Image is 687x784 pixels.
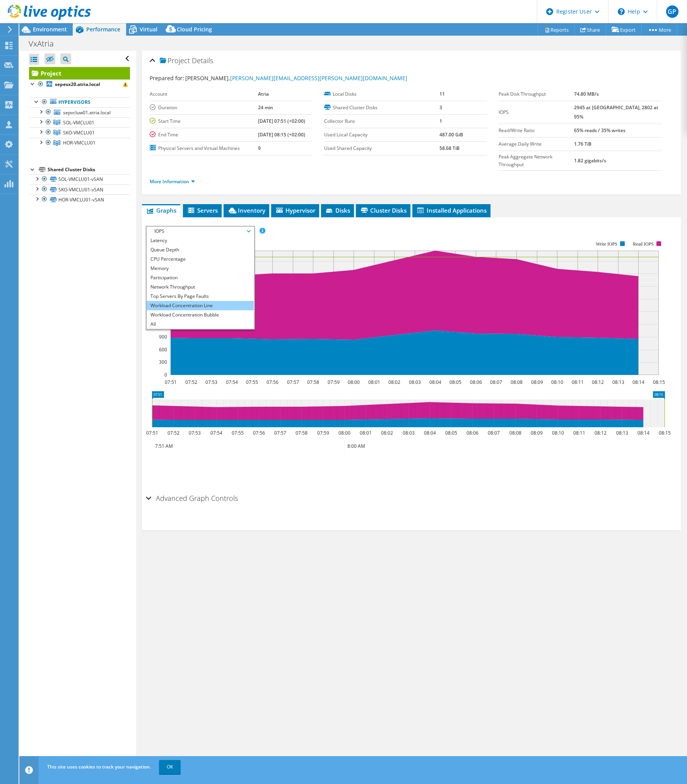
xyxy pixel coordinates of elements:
text: 08:10 [552,430,564,436]
span: Installed Applications [416,206,487,214]
b: 65% reads / 35% writes [574,127,625,134]
b: 2945 at [GEOGRAPHIC_DATA], 2802 at 95% [574,104,658,120]
a: SKO-VMCLU01-vSAN [29,184,130,194]
span: SOL-VMCLU01 [63,119,94,126]
li: Network Throughput [147,282,254,292]
li: All [147,320,254,329]
span: Project [160,57,190,65]
a: [PERSON_NAME][EMAIL_ADDRESS][PERSON_NAME][DOMAIN_NAME] [230,74,407,82]
text: 08:08 [509,430,521,436]
text: 08:14 [632,379,644,385]
text: 08:09 [531,379,543,385]
label: Physical Servers and Virtual Machines [150,144,258,152]
b: 1.76 TiB [574,141,591,147]
b: 1 [439,118,442,124]
li: Participation [147,273,254,282]
b: Atria [258,91,269,97]
label: Used Shared Capacity [324,144,439,152]
text: 08:11 [573,430,585,436]
text: Write IOPS [596,241,617,247]
text: 08:02 [388,379,400,385]
text: 08:13 [612,379,624,385]
text: 08:15 [659,430,671,436]
b: 9 [258,145,261,151]
text: 08:03 [409,379,421,385]
text: 08:12 [595,430,607,436]
text: 07:58 [296,430,308,436]
text: 300 [159,359,167,365]
label: Collector Runs [324,117,439,125]
label: Peak Aggregate Network Throughput [499,153,574,168]
text: 08:00 [338,430,350,436]
span: Virtual [140,26,157,33]
a: sepesx20.atria.local [29,79,130,89]
li: Memory [147,264,254,273]
text: 0 [164,371,167,378]
text: 07:51 [146,430,158,436]
text: 07:51 [165,379,177,385]
label: Average Daily Write [499,140,574,148]
a: More [641,24,677,36]
label: Account [150,90,258,98]
label: Read/Write Ratio [499,127,574,134]
a: Project [29,67,130,79]
text: 07:59 [328,379,340,385]
h1: VxAtria [25,40,66,48]
label: Start Time [150,117,258,125]
label: End Time [150,131,258,139]
span: sepvcluw01.atria.local [63,109,111,116]
text: 08:11 [572,379,584,385]
text: 08:14 [637,430,649,436]
label: Peak Disk Throughput [499,90,574,98]
span: Details [192,56,213,65]
b: 74.80 MB/s [574,91,599,97]
text: 08:04 [424,430,436,436]
label: Local Disks [324,90,439,98]
a: HOR-VMCLU01 [29,138,130,148]
text: 08:00 [348,379,360,385]
a: SOL-VMCLU01-vSAN [29,174,130,184]
b: 487.00 GiB [439,131,463,138]
text: 08:10 [551,379,563,385]
text: 07:56 [267,379,279,385]
text: 900 [159,334,167,340]
span: Inventory [227,206,265,214]
text: 08:01 [360,430,372,436]
span: [PERSON_NAME], [185,74,407,82]
text: 08:05 [445,430,457,436]
span: SKO-VMCLU01 [63,129,95,136]
b: 1.82 gigabits/s [574,157,606,164]
li: Workload Concentration Line [147,301,254,310]
span: Hypervisor [275,206,315,214]
span: GP [666,5,678,18]
a: Share [574,24,606,36]
text: 07:53 [189,430,201,436]
text: Read IOPS [633,241,654,247]
text: 08:06 [470,379,482,385]
li: Top Servers By Page Faults [147,292,254,301]
b: 3 [439,104,442,111]
text: 08:15 [653,379,665,385]
span: Cloud Pricing [177,26,212,33]
label: Shared Cluster Disks [324,104,439,112]
b: 58.68 TiB [439,145,460,151]
span: HOR-VMCLU01 [63,139,96,146]
b: [DATE] 07:51 (+02:00) [258,118,305,124]
text: 08:02 [381,430,393,436]
li: Queue Depth [147,245,254,254]
a: sepvcluw01.atria.local [29,107,130,117]
span: This site uses cookies to track your navigation. [47,763,151,770]
text: 08:13 [616,430,628,436]
span: Graphs [146,206,176,214]
text: 08:01 [368,379,380,385]
label: Prepared for: [150,74,184,82]
text: 07:58 [307,379,319,385]
b: sepesx20.atria.local [55,81,100,88]
text: 07:54 [226,379,238,385]
li: Workload Concentration Bubble [147,310,254,320]
li: Latency [147,236,254,245]
text: 08:03 [403,430,415,436]
text: 07:56 [253,430,265,436]
span: Servers [187,206,218,214]
span: Cluster Disks [360,206,407,214]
